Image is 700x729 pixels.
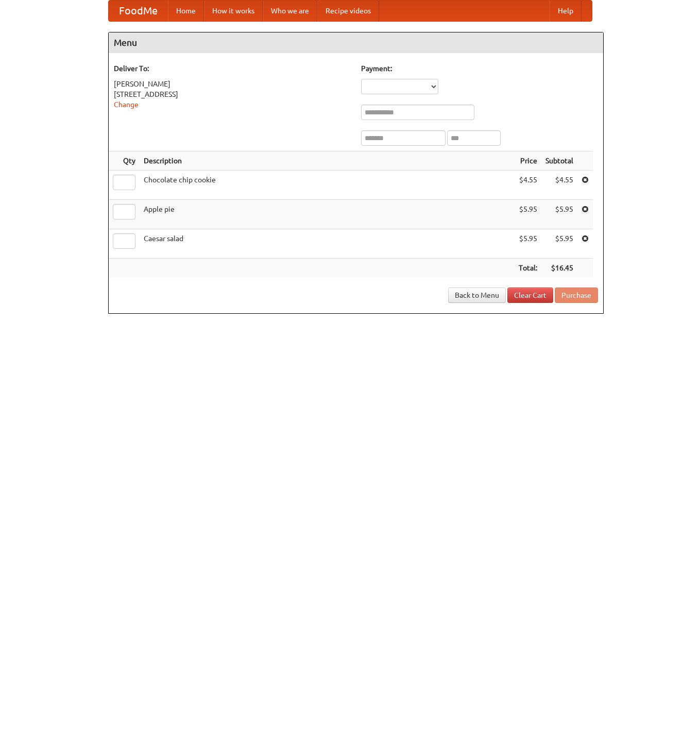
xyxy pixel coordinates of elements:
[114,100,139,109] a: Change
[204,1,263,21] a: How it works
[541,259,577,278] th: $16.45
[168,1,204,21] a: Home
[541,200,577,229] td: $5.95
[140,229,515,259] td: Caesar salad
[515,200,541,229] td: $5.95
[515,171,541,200] td: $4.55
[550,1,582,21] a: Help
[109,1,168,21] a: FoodMe
[263,1,317,21] a: Who we are
[140,200,515,229] td: Apple pie
[448,287,506,303] a: Back to Menu
[515,259,541,278] th: Total:
[140,171,515,200] td: Chocolate chip cookie
[541,151,577,171] th: Subtotal
[541,229,577,259] td: $5.95
[114,79,351,89] div: [PERSON_NAME]
[515,229,541,259] td: $5.95
[114,89,351,99] div: [STREET_ADDRESS]
[317,1,379,21] a: Recipe videos
[541,171,577,200] td: $4.55
[109,32,603,53] h4: Menu
[555,287,598,303] button: Purchase
[114,63,351,74] h5: Deliver To:
[109,151,140,171] th: Qty
[361,63,598,74] h5: Payment:
[507,287,553,303] a: Clear Cart
[140,151,515,171] th: Description
[515,151,541,171] th: Price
